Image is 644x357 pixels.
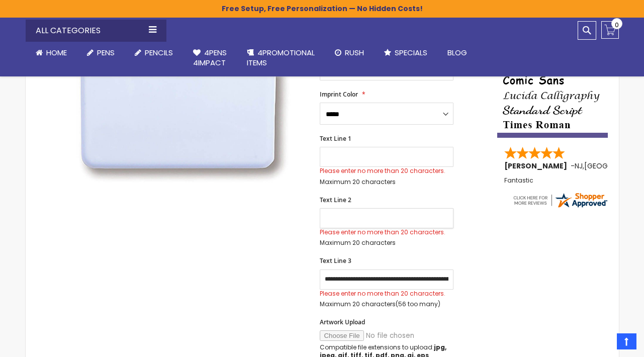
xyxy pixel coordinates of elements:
span: [PERSON_NAME] [504,161,571,171]
span: 4Pens 4impact [193,47,227,68]
span: 0 [615,20,619,30]
a: Pens [77,42,125,64]
a: Blog [437,42,477,64]
a: Home [26,42,77,64]
div: Fantastic [504,177,616,202]
div: All Categories [26,20,166,42]
a: Pencils [125,42,183,64]
a: Rush [325,42,374,64]
a: 4pens.com certificate URL [512,203,608,211]
span: Text Line 2 [320,196,351,204]
a: 0 [601,21,619,39]
span: Specials [395,47,427,58]
a: 4Pens4impact [183,42,237,74]
span: Pencils [145,47,173,58]
span: Imprint Color [320,90,358,99]
a: 4PROMOTIONALITEMS [237,42,325,74]
span: (56 too many) [396,300,440,308]
a: Specials [374,42,437,64]
span: NJ [575,161,583,171]
span: Text Line 1 [320,134,351,143]
div: Please enter no more than 20 characters. [320,228,453,236]
span: Home [46,47,67,58]
span: Rush [345,47,364,58]
p: Maximum 20 characters [320,300,453,308]
a: Top [617,333,636,349]
span: Artwork Upload [320,318,365,326]
span: Text Line 3 [320,256,351,265]
div: Please enter no more than 20 characters. [320,290,453,298]
span: Blog [447,47,467,58]
span: Pens [97,47,115,58]
span: 4PROMOTIONAL ITEMS [247,47,315,68]
p: Maximum 20 characters [320,239,453,247]
p: Maximum 20 characters [320,178,453,186]
img: font-personalization-examples [497,41,608,138]
div: Please enter no more than 20 characters. [320,167,453,175]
